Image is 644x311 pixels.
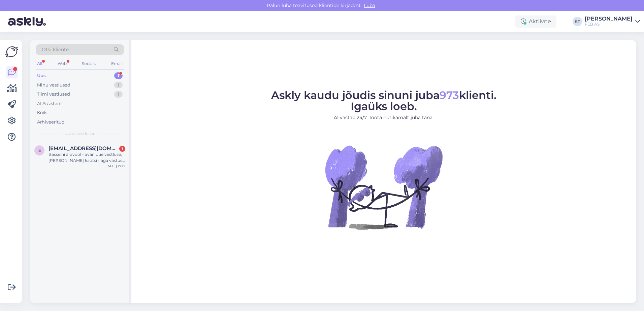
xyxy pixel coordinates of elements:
[271,89,496,113] span: Askly kaudu jõudis sinuni juba klienti. Igaüks loeb.
[585,16,633,22] div: [PERSON_NAME]
[37,100,62,107] div: AI Assistent
[37,91,70,98] div: Tiimi vestlused
[573,17,582,26] div: KT
[440,89,459,102] span: 973
[42,46,69,53] span: Otsi kliente
[64,131,96,137] span: Uued vestlused
[110,59,124,68] div: Email
[5,45,18,58] img: Askly Logo
[114,72,123,79] div: 1
[56,59,68,68] div: Web
[515,15,556,28] div: Aktiivne
[49,151,125,164] div: Basseini äravool - avan uue vestluse, [PERSON_NAME] kaotsi - aga vastus küsimusele on, et 110 mm ...
[80,59,97,68] div: Socials
[323,127,444,248] img: No Chat active
[37,82,70,89] div: Minu vestlused
[585,22,633,27] div: FEB AS
[362,2,377,8] span: Luba
[114,91,123,98] div: 1
[271,114,496,121] p: AI vastab 24/7. Tööta nutikamalt juba täna.
[37,72,46,79] div: Uus
[37,109,47,116] div: Kõik
[114,82,123,89] div: 1
[119,146,125,152] div: 1
[37,119,65,126] div: Arhiveeritud
[105,164,125,169] div: [DATE] 17:12
[49,145,119,151] span: saade@saade.ee
[585,16,640,27] a: [PERSON_NAME]FEB AS
[36,59,43,68] div: All
[38,148,41,153] span: s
